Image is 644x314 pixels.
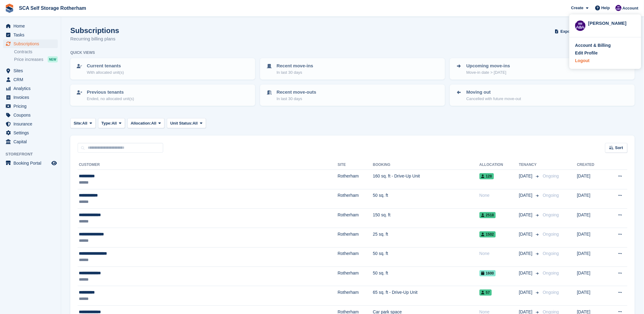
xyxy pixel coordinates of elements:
span: All [193,120,198,126]
td: [DATE] [577,170,606,189]
span: Account [623,5,638,11]
td: Rotherham [338,247,373,267]
td: 160 sq. ft - Drive-Up Unit [373,170,479,189]
p: Recent move-ins [277,62,313,69]
span: Tasks [13,31,50,39]
a: menu [3,111,58,119]
a: menu [3,75,58,84]
a: Contracts [14,49,58,55]
span: 128 [480,173,494,179]
span: Ongoing [543,232,559,237]
th: Created [577,160,606,170]
button: Export [554,26,580,36]
span: Coupons [13,111,50,119]
td: 50 sq. ft [373,267,479,286]
span: Sites [13,66,50,75]
td: [DATE] [577,228,606,247]
span: 57 [480,290,492,296]
span: 1600 [480,270,496,276]
span: Ongoing [543,193,559,198]
td: [DATE] [577,247,606,267]
td: Rotherham [338,228,373,247]
div: Account & Billing [575,42,611,49]
a: menu [3,120,58,128]
p: Cancelled with future move-out [466,96,521,102]
span: Subscriptions [13,39,50,48]
span: Ongoing [543,212,559,217]
p: In last 30 days [277,96,316,102]
td: Rotherham [338,189,373,208]
span: Settings [13,129,50,137]
th: Tenancy [519,160,540,170]
th: Allocation [480,160,519,170]
td: Rotherham [338,267,373,286]
span: [DATE] [519,173,534,179]
span: Storefront [6,151,61,157]
span: Analytics [13,84,50,93]
span: Ongoing [543,174,559,178]
span: Export [561,28,573,35]
p: Move-in date > [DATE] [466,69,510,76]
span: Unit Status: [170,120,193,126]
span: All [82,120,87,126]
td: [DATE] [577,208,606,228]
button: Unit Status: All [167,118,206,128]
td: Rotherham [338,170,373,189]
p: Moving out [466,89,521,96]
a: Upcoming move-ins Move-in date > [DATE] [451,59,634,79]
span: All [112,120,117,126]
img: Kelly Neesham [575,21,586,31]
a: menu [3,102,58,110]
span: Help [602,5,610,11]
div: None [480,192,519,199]
div: Logout [575,58,590,64]
a: menu [3,129,58,137]
a: menu [3,137,58,146]
th: Booking [373,160,479,170]
td: 25 sq. ft [373,228,479,247]
th: Customer [78,160,338,170]
span: Insurance [13,120,50,128]
td: Rotherham [338,286,373,305]
span: Ongoing [543,271,559,275]
span: [DATE] [519,192,534,199]
a: Previous tenants Ended, no allocated unit(s) [71,85,255,105]
button: Site: All [70,118,96,128]
span: Ongoing [543,251,559,256]
h6: Quick views [70,50,95,55]
p: Upcoming move-ins [466,62,510,69]
div: None [480,250,519,257]
a: menu [3,159,58,167]
td: 65 sq. ft - Drive-Up Unit [373,286,479,305]
a: Edit Profile [575,50,635,56]
span: CRM [13,75,50,84]
span: Site: [74,120,82,126]
td: 150 sq. ft [373,208,479,228]
span: Ongoing [543,290,559,295]
span: [DATE] [519,250,534,257]
a: menu [3,84,58,93]
span: 2518 [480,212,496,218]
a: Account & Billing [575,42,635,49]
span: [DATE] [519,212,534,218]
p: With allocated unit(s) [87,69,124,76]
span: Capital [13,137,50,146]
span: Type: [101,120,112,126]
span: [DATE] [519,270,534,276]
td: 50 sq. ft [373,189,479,208]
span: Price increases [14,57,43,62]
a: Recent move-outs In last 30 days [261,85,444,105]
span: 1502 [480,231,496,237]
span: [DATE] [519,231,534,237]
a: menu [3,39,58,48]
a: menu [3,66,58,75]
td: [DATE] [577,267,606,286]
p: Current tenants [87,62,124,69]
td: [DATE] [577,286,606,305]
span: Create [571,5,583,11]
button: Type: All [98,118,125,128]
p: Ended, no allocated unit(s) [87,96,134,102]
p: In last 30 days [277,69,313,76]
span: Allocation: [131,120,151,126]
p: Previous tenants [87,89,134,96]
